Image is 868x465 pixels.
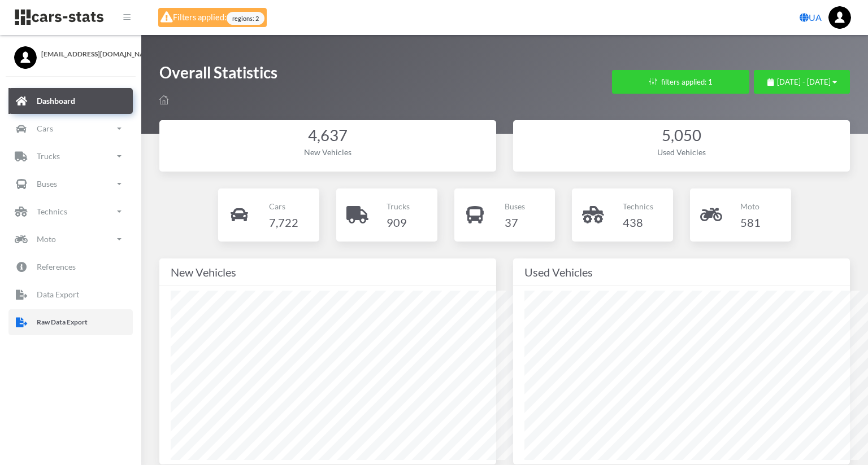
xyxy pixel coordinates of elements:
p: Cars [269,199,298,213]
div: New Vehicles [171,146,485,158]
p: Technics [623,199,653,213]
a: Technics [8,199,133,225]
a: UA [795,6,826,29]
h4: 7,722 [269,213,298,231]
p: Buses [37,177,57,191]
h4: 37 [505,213,525,231]
p: Trucks [387,199,410,213]
h4: 581 [740,213,761,231]
a: Moto [8,226,133,252]
button: filters applied: 1 [612,70,749,94]
a: Raw Data Export [8,309,133,335]
span: [EMAIL_ADDRESS][DOMAIN_NAME] [41,49,127,59]
a: References [8,254,133,280]
p: Buses [505,199,525,213]
p: Data Export [37,287,79,301]
div: 4,637 [171,125,485,147]
h1: Overall Statistics [159,62,277,89]
h4: 909 [387,213,410,231]
a: [EMAIL_ADDRESS][DOMAIN_NAME] [14,46,127,59]
div: New Vehicles [171,263,485,281]
div: Filters applied: [158,8,267,27]
span: [DATE] - [DATE] [777,77,831,86]
h4: 438 [623,213,653,231]
a: Buses [8,171,133,197]
span: regions: 2 [227,12,264,25]
div: Used Vehicles [524,263,839,281]
div: Used Vehicles [524,146,839,158]
button: [DATE] - [DATE] [754,70,850,94]
p: Moto [37,232,56,246]
img: ... [828,6,851,29]
a: Dashboard [8,88,133,114]
p: Trucks [37,149,60,163]
p: References [37,260,76,274]
p: Dashboard [37,94,75,108]
p: Cars [37,121,53,135]
p: Technics [37,204,67,218]
p: Moto [740,199,761,213]
a: Cars [8,116,133,142]
a: Trucks [8,143,133,169]
p: Raw Data Export [37,316,88,328]
div: 5,050 [524,125,839,147]
a: Data Export [8,282,133,308]
img: navbar brand [14,8,105,26]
